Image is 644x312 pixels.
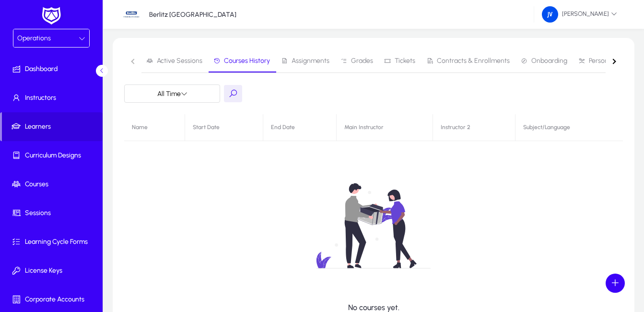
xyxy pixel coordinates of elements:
[2,199,105,228] a: Sessions
[395,58,415,64] span: Tickets
[268,156,480,296] img: no-data.svg
[351,58,373,64] span: Grades
[2,170,105,199] a: Courses
[2,228,105,256] a: Learning Cycle Forms
[2,93,105,103] span: Instructors
[224,58,270,64] span: Courses History
[17,34,51,42] span: Operations
[124,84,220,103] button: All Time
[534,6,625,23] button: [PERSON_NAME]
[2,295,105,304] span: Corporate Accounts
[2,151,105,160] span: Curriculum Designs
[2,122,103,132] span: Learners
[149,11,236,19] p: Berlitz [GEOGRAPHIC_DATA]
[157,58,202,64] span: Active Sessions
[2,84,105,112] a: Instructors
[2,237,105,247] span: Learning Cycle Forms
[39,6,63,26] img: white-logo.png
[2,208,105,218] span: Sessions
[2,141,105,170] a: Curriculum Designs
[2,266,105,276] span: License Keys
[542,6,558,23] img: 162.png
[531,58,567,64] span: Onboarding
[2,64,105,74] span: Dashboard
[157,90,181,98] span: All Time
[122,5,141,24] img: 34.jpg
[2,256,105,285] a: License Keys
[2,180,105,189] span: Courses
[542,6,617,23] span: [PERSON_NAME]
[292,58,329,64] span: Assignments
[437,58,510,64] span: Contracts & Enrollments
[348,303,399,312] p: No courses yet.
[2,55,105,84] a: Dashboard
